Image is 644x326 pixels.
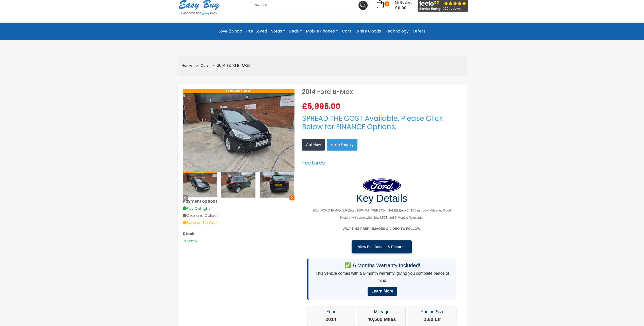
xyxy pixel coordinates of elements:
p: 1.60 Ltr [412,316,453,323]
span: Spread the Cost [183,220,218,225]
a: Sofas [269,27,287,36]
h3: SPREAD THE COST Available, Please Click Below for FINANCE Options. [302,114,461,131]
h1: Key Details [307,192,456,204]
h3: Engine Size [412,309,453,315]
a: Beds [287,27,304,36]
a: Learn More [368,287,397,296]
span: Click and Collect [183,213,218,218]
p: 2014 [310,316,352,323]
a: Make Enquiry [327,139,357,151]
li: 2014 Ford B-Max [210,62,250,70]
a: Cars [201,63,209,68]
span: In Stock [183,238,197,243]
h3: Year [310,309,352,315]
a: Call Now [302,139,325,151]
h3: Mileage [361,309,402,315]
span: Pay Outright [183,206,210,211]
a: Technology [383,27,411,36]
strong: AWAITING PREP - IMAGES & VIDEO TO FOLLOW [343,227,420,231]
a: Mobile Phones [304,27,340,36]
a: 0 My Basket £0.00 [377,3,411,9]
span: 0 [384,1,389,6]
span: £0.00 [395,6,411,11]
h5: Features [302,160,461,166]
b: Payment options [183,199,218,204]
p: 40,500 Miles [361,316,402,323]
p: This vehicle comes with a 6-month warranty, giving you complete peace of mind. [312,270,453,284]
span: £5,995.00 [302,103,342,110]
a: Home [182,63,192,68]
a: Offers [411,27,427,36]
a: View Full Details & Pictures [352,240,412,253]
p: 2014 FORD B-MAX 1.6 Zetec MPV 5dr [PERSON_NAME] Euro 5 (105 ps) Low Mileage, Good History will co... [307,207,456,221]
h3: 6 Months Warranty Included! [312,262,453,269]
a: White Goods [353,27,383,36]
a: Cars [340,27,353,36]
a: Love 2 Shop [217,27,244,36]
h1: 2014 Ford B-Max [302,89,461,95]
a: Pre-Loved [244,27,269,36]
b: Stock [183,231,194,236]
